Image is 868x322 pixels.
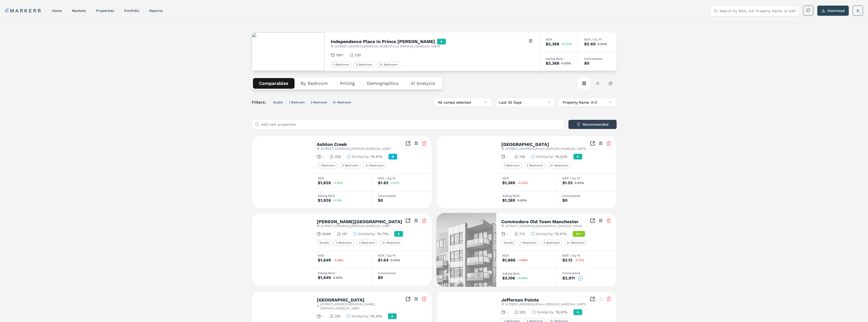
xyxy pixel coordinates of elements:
span: Filters: [252,99,269,105]
span: 220 [519,310,526,315]
div: $2,911 [562,276,575,280]
div: $1,389 [502,181,515,185]
div: $1.82 [378,181,389,185]
span: 232 [335,154,341,159]
span: 0.00% [517,199,527,202]
div: 1 Bedroom [331,62,352,68]
div: 3+ Bedroom [380,240,403,246]
div: Concessions [584,57,611,60]
div: 2 Bedroom [340,162,361,168]
span: 120 [519,154,525,159]
div: NER / Sq Ft [562,254,610,257]
span: [STREET_ADDRESS] , [GEOGRAPHIC_DATA] , VA , 23224 [505,224,582,228]
div: NER [502,254,550,257]
input: Add new properties [261,119,561,129]
span: 230 [355,52,361,58]
div: NER [318,177,365,180]
h2: [PERSON_NAME][GEOGRAPHIC_DATA] [317,219,402,224]
span: Similarity : [352,154,370,159]
div: $1,649 [318,258,331,262]
a: Portfolio [124,9,139,13]
div: NER [502,177,550,180]
div: A [437,39,446,44]
button: Studio [271,99,285,105]
span: +1.11% [333,199,342,202]
span: - [322,314,324,319]
div: $2,368 [546,61,559,65]
a: properties [96,9,114,13]
span: - [506,231,508,236]
a: MARKERR [5,7,42,14]
div: Concessions [562,194,610,197]
div: NER / Sq Ft [562,177,610,180]
span: D [857,8,859,13]
div: A++ [573,231,585,237]
div: Asking Rent [546,57,572,60]
div: $0 [378,198,383,202]
a: Inspect Comparables [590,296,595,301]
span: 0.00% [575,181,584,184]
span: 0.00% [391,259,400,262]
div: Studio [317,240,331,246]
button: Recommended [568,120,617,129]
span: Similarity : [358,231,376,236]
span: 0.00% [561,62,571,65]
div: B [389,154,397,159]
div: 2 Bedroom [524,162,545,168]
div: Asking Rent [502,194,550,197]
span: Similarity : [352,314,369,319]
button: 2 Bedroom [309,99,329,105]
span: - [506,310,508,315]
div: $0 [584,61,589,65]
button: Pricing [334,78,361,89]
div: 1 Bedroom [518,240,539,246]
div: 3+ Bedroom [377,62,400,68]
span: - [506,154,508,159]
div: $2,108 [502,276,515,280]
span: 78.01% [555,310,567,315]
button: Comparables [253,78,294,89]
div: Concessions [378,194,426,197]
button: 1 Bedroom [287,99,307,105]
div: NER [318,254,365,257]
button: Demographics [361,78,405,89]
button: By Bedroom [294,78,334,89]
div: $1.53 [562,181,572,185]
span: -2.75% [575,259,584,262]
div: Asking Rent [318,272,365,275]
h2: [GEOGRAPHIC_DATA] [317,298,364,302]
span: [STREET_ADDRESS] , [PERSON_NAME] , VA , 23831 [321,224,391,228]
a: Inspect Comparables [590,141,595,146]
div: Concessions [378,272,426,275]
span: +0.84% [517,277,528,280]
span: 74.41% [371,154,382,159]
span: +1.11% [391,181,399,184]
div: 1 Bedroom [334,240,354,246]
h2: Commodore Old Town Manchester [501,219,579,224]
span: +1.31% [333,181,343,184]
div: 2 Bedroom [356,240,378,246]
button: Property Name: A-Z [558,98,617,107]
div: Studio [501,240,516,246]
div: 3+ Bedroom [363,162,386,168]
a: Inspect Comparables [405,141,411,146]
div: A [574,154,582,159]
span: -3.68% [518,259,528,262]
div: $2.60 [584,42,596,46]
span: 137 [342,231,347,236]
div: A [394,231,403,237]
span: [STREET_ADDRESS][PERSON_NAME] , Prince [PERSON_NAME] , VA , 23875 [335,44,440,48]
a: reports [149,9,163,13]
span: 1961 [336,52,343,58]
div: 1 Bedroom [501,162,522,168]
div: 3+ Bedroom [564,240,587,246]
span: - [322,154,324,159]
span: [STREET_ADDRESS] , [PERSON_NAME] , VA , 23831 [321,147,391,151]
a: Inspect Comparables [405,296,411,301]
div: $1,826 [318,181,331,185]
span: Similarity : [536,154,554,159]
div: NER / Sq Ft [584,38,611,41]
div: NER [546,38,572,41]
a: Inspect Comparables [590,218,595,223]
button: AI Analysis [405,78,441,89]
